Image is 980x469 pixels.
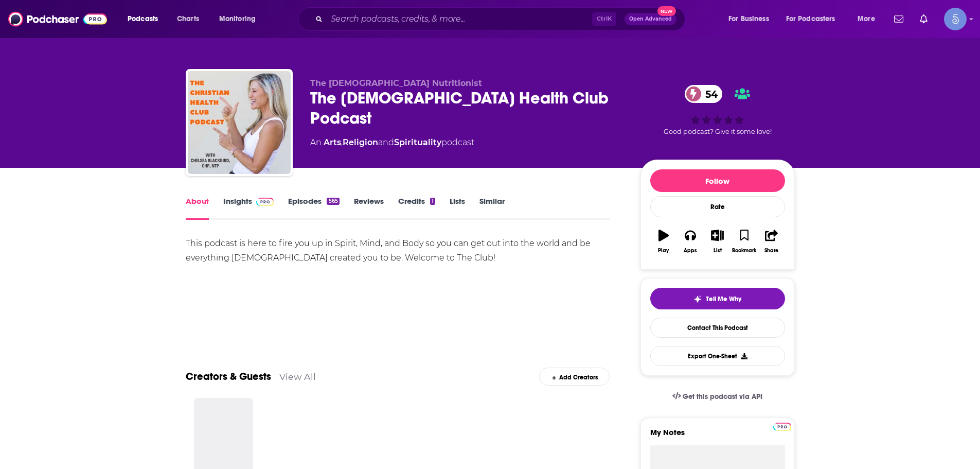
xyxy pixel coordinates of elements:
[944,8,967,30] button: Show profile menu
[657,6,676,16] span: New
[677,223,704,260] button: Apps
[650,427,785,445] label: My Notes
[343,137,378,147] a: Religion
[650,346,785,366] button: Export One-Sheet
[354,196,384,220] a: Reviews
[212,11,269,27] button: open menu
[664,128,772,135] span: Good podcast? Give it some love!
[683,392,762,401] span: Get this podcast via API
[592,12,616,26] span: Ctrl K
[650,169,785,192] button: Follow
[858,12,875,26] span: More
[916,10,932,28] a: Show notifications dropdown
[256,198,274,206] img: Podchaser Pro
[764,248,778,254] div: Share
[773,423,791,431] img: Podchaser Pro
[650,318,785,338] a: Contact This Podcast
[479,196,505,220] a: Similar
[186,196,209,220] a: About
[944,8,967,30] img: User Profile
[177,12,199,26] span: Charts
[890,10,907,28] a: Show notifications dropdown
[629,16,672,22] span: Open Advanced
[324,137,341,147] a: Arts
[650,196,785,217] div: Rate
[310,136,474,149] div: An podcast
[721,11,782,27] button: open menu
[394,137,441,147] a: Spirituality
[728,12,769,26] span: For Business
[378,137,394,147] span: and
[779,11,850,27] button: open menu
[128,12,158,26] span: Podcasts
[223,196,274,220] a: InsightsPodchaser Pro
[706,295,741,303] span: Tell Me Why
[786,12,835,26] span: For Podcasters
[850,11,888,27] button: open menu
[684,248,697,254] div: Apps
[186,370,271,383] a: Creators & Guests
[731,223,758,260] button: Bookmark
[625,13,676,25] button: Open AdvancedNew
[650,288,785,309] button: tell me why sparkleTell Me Why
[685,85,723,103] a: 54
[658,248,669,254] div: Play
[310,78,482,88] span: The [DEMOGRAPHIC_DATA] Nutritionist
[650,223,677,260] button: Play
[704,223,730,260] button: List
[398,196,435,220] a: Credits1
[170,11,205,27] a: Charts
[450,196,465,220] a: Lists
[758,223,785,260] button: Share
[8,9,107,29] img: Podchaser - Follow, Share and Rate Podcasts
[695,85,723,103] span: 54
[640,78,795,142] div: 54Good podcast? Give it some love!
[327,11,592,27] input: Search podcasts, credits, & more...
[219,12,256,26] span: Monitoring
[773,421,791,431] a: Pro website
[430,198,435,205] div: 1
[693,295,702,303] img: tell me why sparkle
[327,198,339,205] div: 565
[539,368,610,386] div: Add Creators
[714,248,722,254] div: List
[188,71,291,174] img: The Christian Health Club Podcast
[664,384,771,409] a: Get this podcast via API
[341,137,343,147] span: ,
[732,248,756,254] div: Bookmark
[944,8,967,30] span: Logged in as Spiral5-G1
[308,7,695,31] div: Search podcasts, credits, & more...
[186,236,610,265] div: This podcast is here to fire you up in Spirit, Mind, and Body so you can get out into the world a...
[120,11,171,27] button: open menu
[288,196,339,220] a: Episodes565
[279,371,316,382] a: View All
